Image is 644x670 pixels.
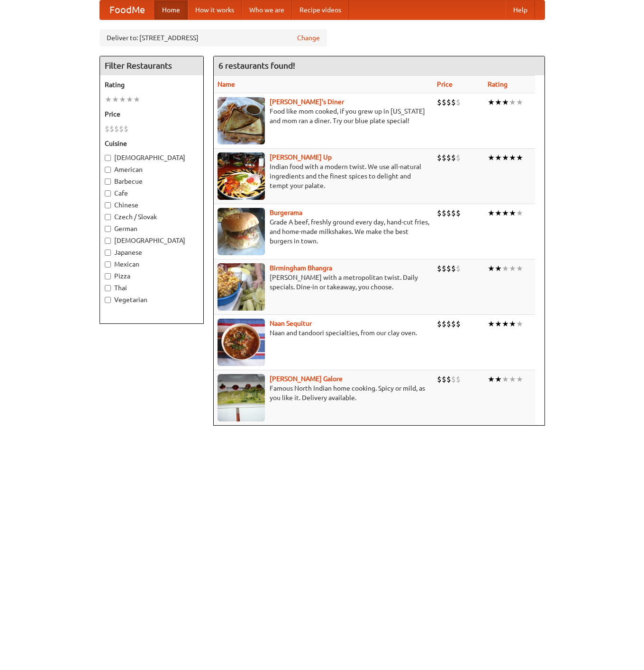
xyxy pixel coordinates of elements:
[126,94,133,105] li: ★
[509,263,516,274] li: ★
[451,374,456,384] li: $
[437,97,442,107] li: $
[105,200,199,210] label: Chinese
[446,97,451,107] li: $
[218,374,265,421] img: currygalore.jpg
[105,80,199,89] h5: Rating
[105,109,199,119] h5: Price
[270,320,312,327] a: Naan Sequitur
[509,374,516,384] li: ★
[502,208,509,218] li: ★
[509,319,516,329] li: ★
[509,97,516,107] li: ★
[218,97,265,144] img: sallys.jpg
[502,319,509,329] li: ★
[218,319,265,366] img: naansequitur.jpg
[100,29,327,46] div: Deliver to: [STREET_ADDRESS]
[105,94,112,105] li: ★
[488,152,495,163] li: ★
[154,0,188,19] a: Home
[442,374,446,384] li: $
[516,152,523,163] li: ★
[456,152,461,163] li: $
[516,263,523,274] li: ★
[451,152,456,163] li: $
[437,263,442,274] li: $
[495,152,502,163] li: ★
[218,208,265,255] img: burgerama.jpg
[218,384,429,402] p: Famous North Indian home cooking. Spicy or mild, as you like it. Delivery available.
[105,153,199,162] label: [DEMOGRAPHIC_DATA]
[488,319,495,329] li: ★
[456,374,461,384] li: $
[119,94,126,105] li: ★
[446,152,451,163] li: $
[437,80,453,88] a: Price
[133,94,140,105] li: ★
[218,162,429,190] p: Indian food with a modern twist. We use all-natural ingredients and the finest spices to delight ...
[114,124,119,134] li: $
[442,152,446,163] li: $
[495,374,502,384] li: ★
[297,33,320,43] a: Change
[105,248,199,257] label: Japanese
[218,273,429,292] p: [PERSON_NAME] with a metropolitan twist. Daily specials. Dine-in or takeaway, you choose.
[502,263,509,274] li: ★
[105,124,109,134] li: $
[105,250,111,256] input: Japanese
[112,94,119,105] li: ★
[124,124,128,134] li: $
[451,97,456,107] li: $
[105,139,199,148] h5: Cuisine
[446,208,451,218] li: $
[105,226,111,232] input: German
[105,190,111,197] input: Cafe
[105,259,199,269] label: Mexican
[105,236,199,245] label: [DEMOGRAPHIC_DATA]
[100,56,203,75] h4: Filter Restaurants
[105,238,111,244] input: [DEMOGRAPHIC_DATA]
[109,124,114,134] li: $
[495,97,502,107] li: ★
[218,107,429,125] p: Food like mom cooked, if you grew up in [US_STATE] and mom ran a diner. Try our blue plate special!
[495,208,502,218] li: ★
[105,202,111,208] input: Chinese
[456,97,461,107] li: $
[105,188,199,198] label: Cafe
[105,167,111,173] input: American
[516,374,523,384] li: ★
[270,209,302,216] b: Burgerama
[105,224,199,233] label: German
[105,214,111,220] input: Czech / Slovak
[509,208,516,218] li: ★
[105,212,199,222] label: Czech / Slovak
[218,152,265,200] img: curryup.jpg
[502,374,509,384] li: ★
[495,263,502,274] li: ★
[105,295,199,304] label: Vegetarian
[218,217,429,246] p: Grade A beef, freshly ground every day, hand-cut fries, and home-made milkshakes. We make the bes...
[119,124,124,134] li: $
[218,328,429,338] p: Naan and tandoori specialties, from our clay oven.
[488,263,495,274] li: ★
[442,97,446,107] li: $
[242,0,292,19] a: Who we are
[218,80,235,88] a: Name
[516,97,523,107] li: ★
[502,97,509,107] li: ★
[456,208,461,218] li: $
[446,374,451,384] li: $
[105,297,111,303] input: Vegetarian
[105,177,199,186] label: Barbecue
[442,263,446,274] li: $
[270,264,332,272] a: Birmingham Bhangra
[218,61,295,70] ng-pluralize: 6 restaurants found!
[442,319,446,329] li: $
[451,208,456,218] li: $
[270,375,343,383] a: [PERSON_NAME] Galore
[218,263,265,311] img: bhangra.jpg
[488,80,508,88] a: Rating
